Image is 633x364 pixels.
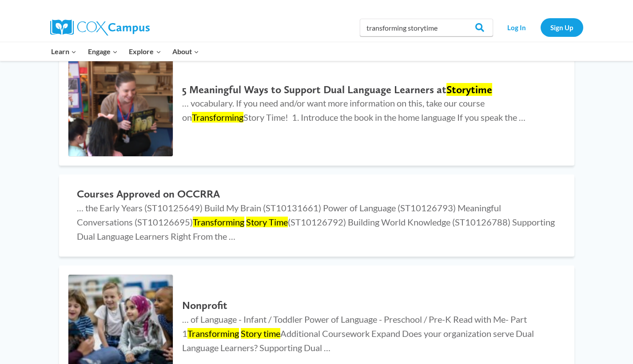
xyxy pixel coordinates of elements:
[182,299,556,312] h2: Nonprofit
[498,18,536,36] a: Log In
[498,18,583,36] nav: Secondary Navigation
[59,42,574,166] a: 5 Meaningful Ways to Support Dual Language Learners at Storytime 5 Meaningful Ways to Support Dua...
[246,217,288,227] mark: Story Time
[50,20,150,36] img: Cox Campus
[123,42,167,61] button: Child menu of Explore
[82,42,123,61] button: Child menu of Engage
[360,19,493,36] input: Search Cox Campus
[193,217,244,227] mark: Transforming
[46,42,205,61] nav: Primary Navigation
[68,51,173,156] img: 5 Meaningful Ways to Support Dual Language Learners at Storytime
[192,112,243,123] mark: Transforming
[182,314,534,353] span: … of Language - Infant / Toddler Power of Language - Preschool / Pre-K Read with Me- Part 1 Addit...
[187,328,239,339] mark: Transforming
[182,83,556,96] h2: 5 Meaningful Ways to Support Dual Language Learners at
[182,98,526,123] span: … vocabulary. If you need and/or want more information on this, take our course on Story Time! 1....
[77,188,557,201] h2: Courses Approved on OCCRRA
[167,42,205,61] button: Child menu of About
[541,18,583,36] a: Sign Up
[46,42,83,61] button: Child menu of Learn
[446,83,492,96] mark: Storytime
[77,202,555,241] span: … the Early Years (ST10125649) Build My Brain (ST10131661) Power of Language (ST10126793) Meaning...
[241,328,280,339] mark: Story time
[59,174,574,257] a: Courses Approved on OCCRRA … the Early Years (ST10125649) Build My Brain (ST10131661) Power of La...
